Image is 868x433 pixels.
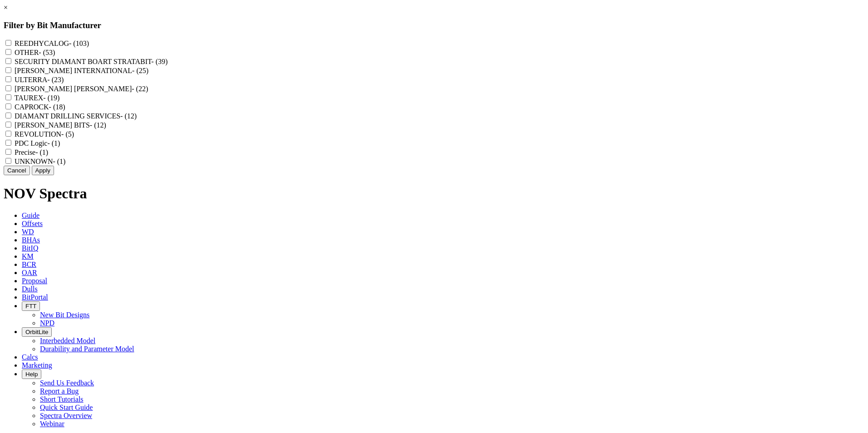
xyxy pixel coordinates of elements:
[15,157,65,165] label: UNKNOWN
[25,329,48,335] span: OrbitLite
[15,49,55,56] label: OTHER
[4,20,864,30] h3: Filter by Bit Manufacturer
[35,148,48,156] span: - (1)
[22,244,38,252] span: BitIQ
[40,403,93,411] a: Quick Start Guide
[15,94,60,102] label: TAUREX
[15,39,89,47] label: REEDHYCALOG
[40,387,79,395] a: Report a Bug
[15,121,106,129] label: [PERSON_NAME] BITS
[15,139,60,147] label: PDC Logic
[22,353,38,361] span: Calcs
[22,212,39,219] span: Guide
[40,395,84,403] a: Short Tutorials
[22,261,36,268] span: BCR
[15,130,74,138] label: REVOLUTION
[40,311,89,319] a: New Bit Designs
[22,293,48,301] span: BitPortal
[15,58,168,65] label: SECURITY DIAMANT BOART STRATABIT
[15,76,64,84] label: ULTERRA
[120,112,137,120] span: - (12)
[39,49,55,56] span: - (53)
[40,379,94,387] a: Send Us Feedback
[15,85,148,93] label: [PERSON_NAME] [PERSON_NAME]
[32,166,54,175] button: Apply
[53,157,65,165] span: - (1)
[69,39,89,47] span: - (103)
[132,85,148,93] span: - (22)
[22,269,37,276] span: OAR
[43,94,59,102] span: - (19)
[47,76,64,84] span: - (23)
[40,420,64,428] a: Webinar
[151,58,168,65] span: - (39)
[22,361,52,369] span: Marketing
[40,345,134,353] a: Durability and Parameter Model
[4,166,30,175] button: Cancel
[4,185,864,202] h1: NOV Spectra
[40,412,92,419] a: Spectra Overview
[15,103,65,111] label: CAPROCK
[15,148,48,156] label: Precise
[90,121,106,129] span: - (12)
[22,228,34,236] span: WD
[47,139,60,147] span: - (1)
[132,67,148,74] span: - (25)
[22,236,40,244] span: BHAs
[25,371,38,378] span: Help
[22,220,43,227] span: Offsets
[15,112,137,120] label: DIAMANT DRILLING SERVICES
[22,252,34,260] span: KM
[25,303,36,310] span: FTT
[22,277,47,285] span: Proposal
[61,130,74,138] span: - (5)
[40,337,95,344] a: Interbedded Model
[22,285,38,293] span: Dulls
[4,4,8,11] a: ×
[49,103,65,111] span: - (18)
[15,67,148,74] label: [PERSON_NAME] INTERNATIONAL
[40,319,54,327] a: NPD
